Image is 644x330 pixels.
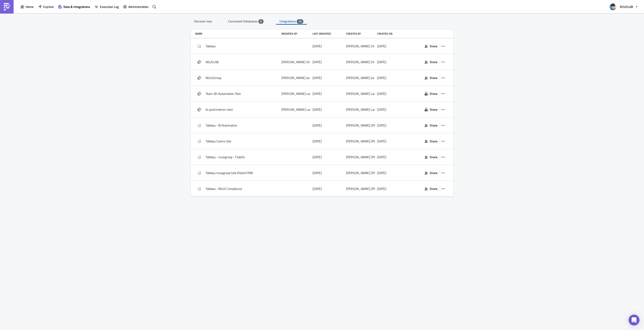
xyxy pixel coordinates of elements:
button: Share [422,169,440,176]
button: Share [422,58,440,65]
img: PushMetrics [3,3,10,10]
button: Share [422,185,440,192]
button: Share [422,106,440,113]
span: NSUSLAB [206,60,219,64]
time: 2025-08-10T00:02:00Z [312,187,322,191]
div: [PERSON_NAME] Shin [281,60,312,64]
time: 2024-09-26T13:05:58Z [377,92,386,96]
time: 2025-08-10T00:03:16Z [312,139,322,143]
span: bi-pushmetrics-test [206,108,233,112]
button: Administration [121,3,151,10]
span: Share [430,107,437,112]
time: 2025-08-10T00:05:37Z [312,44,322,48]
span: Data & Integrations [63,4,90,9]
div: [PERSON_NAME] Shin [346,44,377,48]
div: [PERSON_NAME] Shin [346,60,377,64]
time: 2023-06-27T09:04:39Z [377,44,386,48]
div: [PERSON_NAME] [PERSON_NAME] [346,155,395,159]
div: Modified by [281,32,310,35]
span: Tableau - BI Automation [206,123,237,127]
div: [PERSON_NAME] Jia [346,76,374,80]
div: Created by [346,32,375,35]
span: Share [430,186,437,191]
span: Share [430,91,437,96]
span: Share [430,155,437,159]
div: [PERSON_NAME] Jia [281,76,310,80]
span: 10 [298,20,302,23]
div: Open Intercom Messenger [629,315,639,325]
button: Share [422,138,440,145]
time: 2025-04-25T06:05:09Z [377,171,386,175]
button: Home [18,3,36,10]
div: Name [195,32,279,35]
span: Share [430,139,437,143]
span: Tableau - nsusgroup - ClubGG [206,155,245,159]
button: Share [422,122,440,129]
div: Discover new [191,18,216,25]
div: [PERSON_NAME] [PERSON_NAME] [346,123,395,127]
button: Execution Log [92,3,121,10]
div: [PERSON_NAME] [PERSON_NAME] [346,187,395,191]
time: 2024-08-29T13:47:33Z [377,76,386,80]
time: 2023-06-27T09:22:46Z [377,60,386,64]
button: Data & Integrations [56,3,92,10]
span: Share [430,123,437,128]
time: 2024-09-26T13:24:01Z [312,108,322,112]
span: 8 [260,20,262,23]
time: 2023-06-27T09:22:46Z [312,60,322,64]
span: NSUSLAB [620,4,633,9]
time: 2025-05-22T19:11:47Z [377,187,386,191]
time: 2025-08-10T00:02:31Z [312,171,322,175]
span: Tableau nsusgroup Site (PokerCRM) [206,171,253,175]
button: Share [422,74,440,81]
span: Share [430,75,437,80]
span: Integrations [279,19,297,24]
div: Last modified [312,32,344,35]
div: [PERSON_NAME] [PERSON_NAME] [346,139,395,143]
div: [PERSON_NAME] Lai [346,92,375,96]
button: Share [422,153,440,160]
div: [PERSON_NAME] Lai [281,92,310,96]
span: Explore [43,4,54,9]
span: Tableau - NSUS Compliance [206,187,242,191]
span: Share [430,60,437,64]
img: Avatar [609,3,617,11]
span: Connected Databases [228,19,258,24]
div: Created on [377,32,408,35]
span: Share [430,44,437,48]
time: 2024-08-29T13:47:48Z [312,76,322,80]
button: Share [422,43,440,50]
span: Execution Log [100,4,119,9]
button: Explore [36,3,56,10]
span: Team-BI-Automation-Test [206,92,241,96]
button: Share [422,90,440,97]
time: 2024-09-26T13:21:36Z [377,108,386,112]
span: Share [430,170,437,175]
span: Tableau [206,44,216,48]
span: Tableau Casino Site [206,139,231,143]
span: NSUSGroup [206,76,221,80]
div: [PERSON_NAME] [PERSON_NAME] [346,171,395,175]
time: 2025-04-01T02:23:13Z [377,155,386,159]
time: 2025-08-10T00:03:20Z [312,123,322,127]
time: 2024-09-26T13:06:32Z [312,92,322,96]
time: 2025-01-31T16:01:22Z [377,123,386,127]
div: [PERSON_NAME] Lai [346,108,375,112]
span: Administration [128,4,149,9]
time: 2025-03-21T05:42:33Z [377,139,386,143]
time: 2025-08-10T00:01:50Z [312,155,322,159]
span: Home [26,4,34,9]
div: [PERSON_NAME] Lai [281,108,310,112]
button: NSUSLAB [607,2,641,12]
